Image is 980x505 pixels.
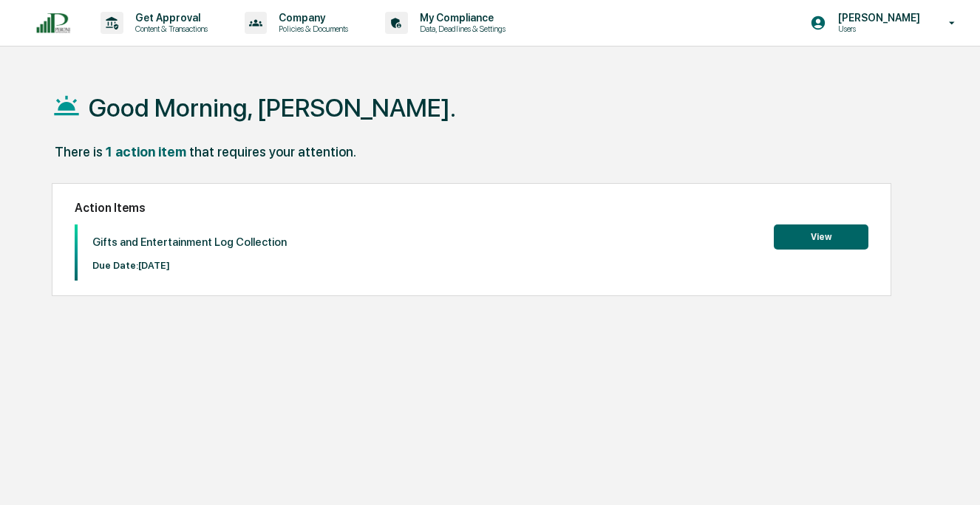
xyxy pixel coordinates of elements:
[92,260,287,271] p: Due Date: [DATE]
[123,24,215,34] p: Content & Transactions
[774,224,868,250] button: View
[267,24,355,34] p: Policies & Documents
[35,12,71,34] img: logo
[408,12,513,24] p: My Compliance
[106,144,186,159] div: 1 action item
[55,144,103,159] div: There is
[826,24,928,34] p: Users
[89,93,456,123] h1: Good Morning, [PERSON_NAME].
[774,229,868,243] a: View
[267,12,355,24] p: Company
[189,144,356,159] div: that requires your attention.
[408,24,513,34] p: Data, Deadlines & Settings
[826,12,928,24] p: [PERSON_NAME]
[75,201,868,215] h2: Action Items
[92,236,287,249] p: Gifts and Entertainment Log Collection
[123,12,215,24] p: Get Approval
